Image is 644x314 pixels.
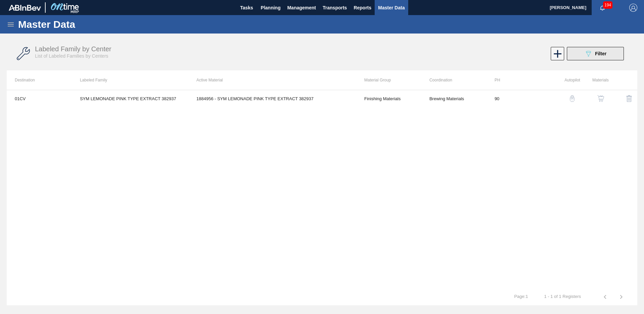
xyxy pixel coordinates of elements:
[189,90,356,107] td: 1884956 - SYM LEMONADE PINK TYPE EXTRACT 382937
[35,45,111,53] span: Labeled Family by Center
[287,4,316,12] span: Management
[552,70,580,90] th: Autopilot
[261,4,280,12] span: Planning
[421,90,486,107] td: Brewing Materials
[580,70,609,90] th: Materials
[536,289,589,299] td: 1 - 1 of 1 Registers
[593,90,609,107] button: shopping-cart-icon
[239,4,254,12] span: Tasks
[592,3,613,12] button: Notifications
[629,4,637,12] img: Logout
[486,70,551,90] th: PH
[7,90,72,107] td: 01CV
[584,90,609,107] div: View Materials
[597,95,604,102] img: shopping-cart-icon
[35,53,108,59] span: List of Labeled Families by Centers
[378,4,405,12] span: Master Data
[550,47,563,60] div: New labeled family by center
[189,70,356,90] th: Active Material
[9,5,41,11] img: TNhmsLtSVTkK8tSr43FrP2fwEKptu5GPRR3wAAAABJRU5ErkJggg==
[569,95,576,102] img: auto-pilot-icon
[625,95,633,103] img: delete-icon
[356,70,421,90] th: Material Group
[555,90,580,107] div: Autopilot Configuration
[621,90,637,107] button: delete-icon
[595,51,606,56] span: Filter
[7,70,72,90] th: Destination
[72,90,188,107] td: SYM LEMONADE PINK TYPE EXTRACT 382937
[564,90,580,107] button: auto-pilot-icon
[563,47,627,60] div: Filter labeled family by center
[567,47,624,60] button: Filter
[612,90,637,107] div: Delete Labeled Family X Center
[421,70,486,90] th: Coordination
[356,90,421,107] td: Finishing Materials
[354,4,371,12] span: Reports
[486,90,551,107] td: 90
[506,289,536,299] td: Page : 1
[603,1,612,9] span: 194
[18,20,137,28] h1: Master Data
[72,70,188,90] th: Labeled Family
[323,4,347,12] span: Transports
